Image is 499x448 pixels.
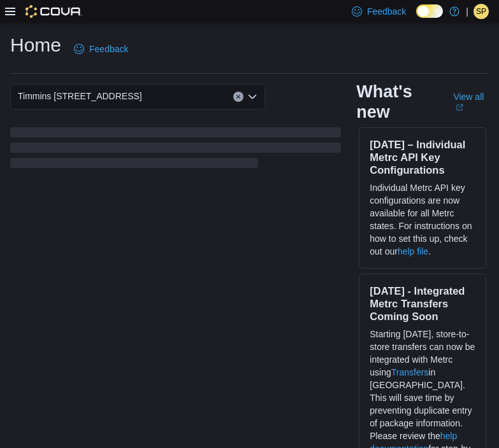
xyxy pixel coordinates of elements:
[453,92,489,112] a: View allExternal link
[89,43,128,55] span: Feedback
[476,4,486,19] span: SP
[370,181,475,258] p: Individual Metrc API key configurations are now available for all Metrc states. For instructions ...
[233,92,243,102] button: Clear input
[69,36,133,62] a: Feedback
[466,4,468,19] p: |
[474,4,489,19] div: Sarah Pieterse
[370,284,475,323] h3: [DATE] - Integrated Metrc Transfers Coming Soon
[370,138,475,176] h3: [DATE] – Individual Metrc API Key Configurations
[10,130,341,171] span: Loading
[18,88,142,104] span: Timmins [STREET_ADDRESS]
[247,92,257,102] button: Open list of options
[416,18,417,18] span: Dark Mode
[416,4,443,18] input: Dark Mode
[456,104,463,111] svg: External link
[398,246,428,256] a: help file
[356,81,438,122] h2: What's new
[25,5,82,18] img: Cova
[10,32,61,58] h1: Home
[367,5,406,18] span: Feedback
[391,367,429,377] a: Transfers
